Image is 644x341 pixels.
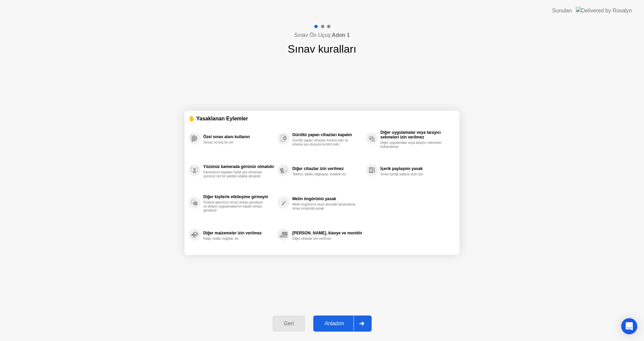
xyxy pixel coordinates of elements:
[313,316,372,332] button: Anladım
[203,170,267,178] div: Kameranızı kapatan hiçbir şey olmamalı, yüzünüz net bir şekilde odakta olmalıdır
[203,194,274,199] div: Diğer kişilerle etkileşime girmeyin
[332,32,350,38] b: Adım 1
[272,316,305,332] button: Geri
[274,321,303,327] div: Geri
[292,203,356,211] div: Metin öngörümü veya otomatik tamamlama sınav sırasında yasak
[203,237,267,241] div: Kitap, notlar, kağıtlar, vb.
[292,172,356,176] div: Telefon, tablet, bilgisayar, kulaklık vb.
[203,231,274,235] div: Diğer malzemeler izin verilmez
[552,7,572,15] div: Sunulan
[621,318,637,334] div: Open Intercom Messenger
[315,321,354,327] div: Anladım
[292,196,362,201] div: Metin öngörümü yasak
[288,41,357,57] h1: Sınav kuralları
[292,237,356,241] div: Diğer cihazlar izin verilmez
[380,130,452,139] div: Diğer uygulamalar veya tarayıcı sekmeleri izin verilmez
[203,201,267,213] div: Fiziksel alanınızın temiz olması gerekiyor ve iletişim uygulamalarının kapalı olması gerekiyor
[292,231,362,235] div: [PERSON_NAME], klavye ve monitör
[380,172,444,176] div: Sınav içeriği sadece sizin için
[203,134,274,139] div: Özel sınav alanı kullanın
[189,115,455,122] div: ✋ Yasaklanan Eylemler
[203,164,274,169] div: Yüzünüz kamerada görünür olmalıdır
[292,138,356,147] div: Gürültü yapan cihazları kontrol edin ve ortama ses düzeyini kontrol edin
[380,166,452,171] div: İçerik paylaşımı yasak
[380,141,444,149] div: Diğer uygulamalar veya tarayıcı sekmeleri kullanılamaz
[203,140,267,145] div: Sessiz ve boş bir yer
[292,132,362,137] div: Gürültü yapan cihazları kapatın
[292,166,362,171] div: Diğer cihazlar izin verilmez
[294,31,350,39] h4: Sınav Ön Uçuş:
[576,7,632,14] img: Delivered by Rosalyn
